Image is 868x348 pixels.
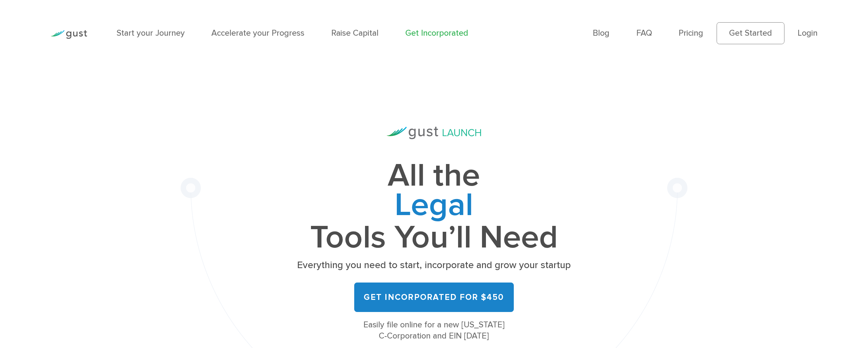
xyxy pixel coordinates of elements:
a: Raise Capital [331,28,378,38]
a: Pricing [679,28,703,38]
a: Get Incorporated for $450 [354,283,514,312]
a: Get Incorporated [405,28,468,38]
img: Gust Logo [50,30,87,39]
a: Blog [593,28,609,38]
h1: All the Tools You’ll Need [296,161,572,252]
a: Login [798,28,818,38]
div: Easily file online for a new [US_STATE] C-Corporation and EIN [DATE] [296,320,572,341]
span: Legal [296,191,572,223]
a: Accelerate your Progress [211,28,304,38]
a: Get Started [717,22,784,44]
p: Everything you need to start, incorporate and grow your startup [296,259,572,271]
img: Gust Launch Logo [387,127,481,139]
a: Start your Journey [117,28,185,38]
a: FAQ [636,28,652,38]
